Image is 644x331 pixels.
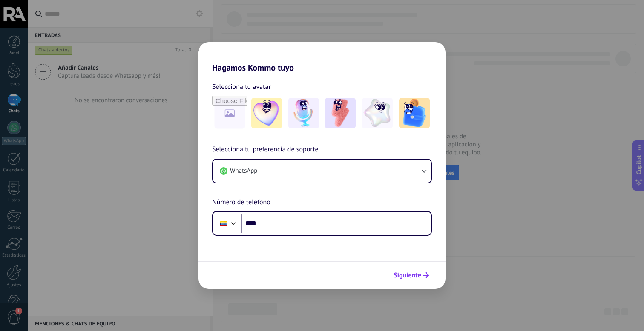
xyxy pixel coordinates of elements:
span: Selecciona tu avatar [212,81,271,92]
h2: Hagamos Kommo tuyo [198,42,446,73]
span: Selecciona tu preferencia de soporte [212,144,319,155]
button: Siguiente [390,268,433,282]
span: Siguiente [394,272,421,278]
img: -2.jpeg [288,98,319,128]
img: -4.jpeg [362,98,393,128]
span: Número de teléfono [212,197,270,208]
span: WhatsApp [230,167,257,175]
img: -3.jpeg [325,98,356,128]
button: WhatsApp [213,160,431,183]
img: -1.jpeg [251,98,282,128]
div: Ecuador: + 593 [216,214,232,232]
img: -5.jpeg [399,98,430,128]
